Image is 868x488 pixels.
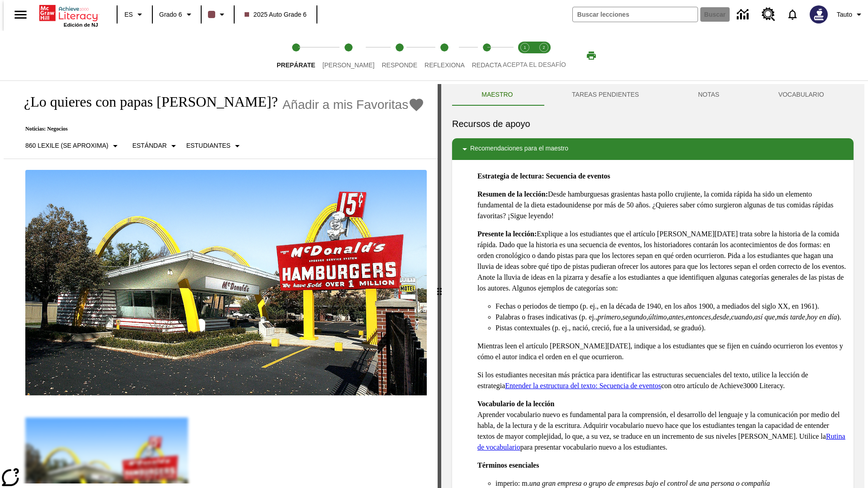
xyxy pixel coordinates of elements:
button: Redacta step 5 of 5 [465,31,509,80]
em: último [648,313,667,321]
em: más tarde [777,313,805,321]
button: Lee step 2 of 5 [315,31,382,80]
span: Edición de NJ [64,22,98,28]
a: Notificaciones [781,3,804,26]
button: Añadir a mis Favoritas - ¿Lo quieres con papas fritas? [283,97,425,113]
button: Acepta el desafío contesta step 2 of 2 [531,31,557,80]
button: TAREAS PENDIENTES [542,84,669,106]
div: reading [4,84,438,483]
p: Explique a los estudiantes que el artículo [PERSON_NAME][DATE] trata sobre la historia de la comi... [477,229,846,294]
button: Acepta el desafío lee step 1 of 2 [512,31,538,80]
div: Instructional Panel Tabs [452,84,854,106]
img: Uno de los primeros locales de McDonald's, con el icónico letrero rojo y los arcos amarillos. [25,170,427,396]
span: Tauto [837,10,852,19]
em: desde [713,313,729,321]
em: primero [598,313,621,321]
em: entonces [686,313,711,321]
span: Prepárate [277,61,315,69]
button: Escoja un nuevo avatar [804,3,833,26]
a: Centro de recursos, Se abrirá en una pestaña nueva. [756,2,781,27]
p: Noticias: Negocios [14,126,425,132]
span: ES [124,10,133,19]
li: Palabras o frases indicativas (p. ej., , , , , , , , , , ). [495,312,846,323]
button: Seleccionar estudiante [183,138,246,154]
p: Aprender vocabulario nuevo es fundamental para la comprensión, el desarrollo del lenguaje y la co... [477,399,846,453]
span: Reflexiona [425,61,465,69]
div: Portada [39,3,98,28]
input: Buscar campo [573,7,698,22]
button: Imprimir [577,47,606,64]
div: Pulsa la tecla de intro o la barra espaciadora y luego presiona las flechas de derecha e izquierd... [438,84,441,488]
button: Responde step 3 of 5 [374,31,425,80]
a: Centro de información [731,2,756,27]
button: Maestro [452,84,542,106]
p: 860 Lexile (Se aproxima) [25,141,108,150]
button: NOTAS [669,84,749,106]
em: segundo [623,313,646,321]
strong: Presente la lección: [477,230,537,238]
em: cuando [731,313,752,321]
button: Prepárate step 1 of 5 [269,31,322,80]
p: Desde hamburguesas grasientas hasta pollo crujiente, la comida rápida ha sido un elemento fundame... [477,189,846,221]
li: Fechas o periodos de tiempo (p. ej., en la década de 1940, en los años 1900, a mediados del siglo... [495,301,846,312]
span: 2025 Auto Grade 6 [245,10,307,19]
span: [PERSON_NAME] [322,61,374,69]
p: Recomendaciones para el maestro [470,144,568,155]
a: Entender la estructura del texto: Secuencia de eventos [505,382,661,389]
p: Estándar [132,141,167,150]
em: antes [669,313,684,321]
em: hoy en día [807,313,837,321]
button: Tipo de apoyo, Estándar [129,138,183,154]
img: Avatar [810,5,828,23]
strong: Resumen de la lección: [477,190,548,198]
button: Reflexiona step 4 of 5 [417,31,472,80]
p: Si los estudiantes necesitan más práctica para identificar las estructuras secuenciales del texto... [477,370,846,391]
li: Pistas contextuales (p. ej., nació, creció, fue a la universidad, se graduó). [495,323,846,333]
div: activity [441,84,864,488]
text: 2 [542,45,545,50]
span: ACEPTA EL DESAFÍO [503,61,566,68]
span: Añadir a mis Favoritas [283,98,409,112]
strong: Vocabulario de la lección [477,400,555,408]
button: Seleccione Lexile, 860 Lexile (Se aproxima) [22,138,124,154]
button: VOCABULARIO [749,84,854,106]
text: 1 [524,45,526,50]
span: Redacta [472,61,502,69]
button: Abrir el menú lateral [7,1,34,28]
h1: ¿Lo quieres con papas [PERSON_NAME]? [14,94,278,110]
strong: Estrategia de lectura: Secuencia de eventos [477,172,610,180]
em: una gran empresa o grupo de empresas bajo el control de una persona o compañía [529,479,770,487]
em: así que [754,313,775,321]
button: Lenguaje: ES, Selecciona un idioma [120,6,149,23]
div: Recomendaciones para el maestro [452,138,854,160]
p: Estudiantes [186,141,231,150]
button: El color de la clase es café oscuro. Cambiar el color de la clase. [204,6,231,23]
button: Perfil/Configuración [833,6,868,23]
h6: Recursos de apoyo [452,117,854,131]
button: Grado: Grado 6, Elige un grado [156,6,198,23]
span: Grado 6 [159,10,182,19]
span: Responde [382,61,417,69]
strong: Términos esenciales [477,461,539,469]
p: Mientras leen el artículo [PERSON_NAME][DATE], indique a los estudiantes que se fijen en cuándo o... [477,341,846,362]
